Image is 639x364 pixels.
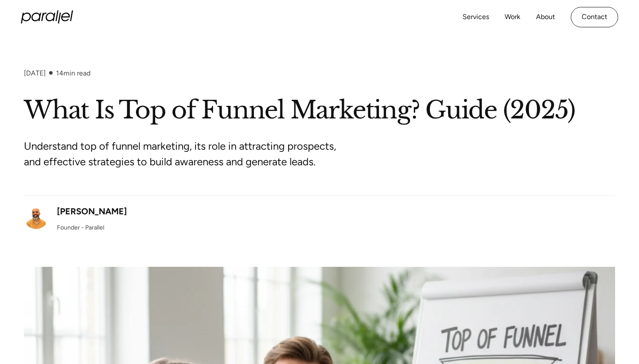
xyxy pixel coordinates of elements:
div: [DATE] [24,69,46,77]
a: [PERSON_NAME]Founder - Parallel [24,205,127,232]
div: Founder - Parallel [57,223,104,232]
h1: What Is Top of Funnel Marketing? Guide (2025) [24,95,615,126]
a: Services [463,11,489,23]
img: Robin Dhanwani [24,205,48,229]
a: Contact [571,7,618,27]
p: Understand top of funnel marketing, its role in attracting prospects, and effective strategies to... [24,138,350,170]
a: Work [505,11,520,23]
a: home [21,10,73,23]
a: About [536,11,555,23]
div: min read [56,69,90,77]
div: [PERSON_NAME] [57,205,127,218]
span: 14 [56,69,63,77]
